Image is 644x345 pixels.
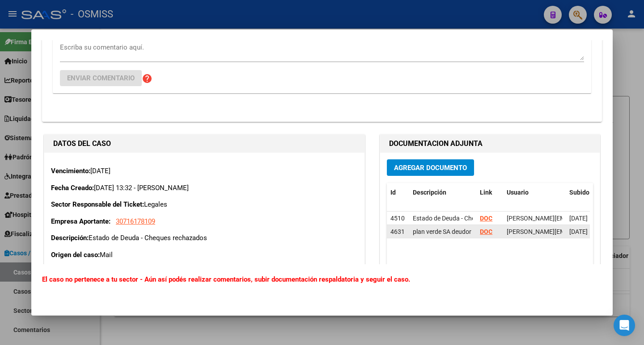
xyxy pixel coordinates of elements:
p: [DATE] [51,166,358,176]
p: [DATE] 13:32 - [PERSON_NAME] [51,183,358,193]
span: Link [480,189,492,196]
strong: Sector Responsable del Ticket: [51,200,144,208]
span: [DATE] [569,215,588,222]
strong: Empresa Aportante: [51,217,110,225]
span: Enviar comentario [67,74,135,82]
span: Estado de Deuda - Cheques rechazados [413,215,522,222]
mat-icon: help [142,73,153,84]
strong: Fecha Creado: [51,184,94,192]
b: El caso no pertenece a tu sector - Aún así podés realizar comentarios, subir documentación respal... [42,275,410,283]
datatable-header-cell: Descripción [409,183,476,202]
span: Usuario [507,189,529,196]
datatable-header-cell: Link [476,183,503,202]
a: DOC [480,215,492,222]
button: Agregar Documento [387,159,474,176]
div: Open Intercom Messenger [614,315,635,336]
p: Mail [51,250,358,260]
strong: Vencimiento: [51,167,90,175]
p: Legales [51,200,358,210]
span: Subido [569,189,589,196]
span: [DATE] [569,228,588,235]
div: 4631 [390,227,406,237]
strong: DATOS DEL CASO [53,139,111,148]
p: Estado de Deuda - Cheques rechazados [51,233,358,243]
span: Agregar Documento [394,164,467,172]
datatable-header-cell: Subido [566,183,610,202]
strong: Origen del caso: [51,251,100,259]
datatable-header-cell: Usuario [503,183,566,202]
span: Descripción [413,189,446,196]
datatable-header-cell: Id [387,183,409,202]
strong: Descripción: [51,234,89,242]
span: plan verde SA deudor BCRA [413,228,489,235]
span: Id [390,189,396,196]
a: DOC [480,228,492,235]
div: 4510 [390,213,406,224]
span: 30716178109 [116,217,155,225]
h1: DOCUMENTACION ADJUNTA [389,138,591,149]
button: Enviar comentario [60,70,142,86]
